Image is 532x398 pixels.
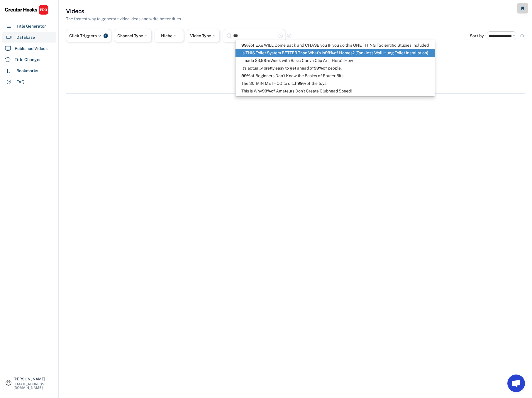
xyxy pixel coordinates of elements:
[117,34,148,38] div: Channel Type
[69,34,102,38] div: Click Triggers
[325,50,334,55] strong: 99%
[16,79,25,85] div: FAQ
[235,80,435,87] p: The 30-MIN METHOD to ditch of the toys
[235,49,435,57] p: Is THIS Toilet System BETTER Than What's in of Homes? (Tankless Wall Hung Toilet Installation)
[287,33,292,38] button: highlight_remove
[235,64,435,72] p: It’s actually pretty easy to get ahead of of people.
[314,66,323,70] strong: 99%
[13,377,53,381] div: [PERSON_NAME]
[66,16,182,22] div: The fastest way to generate video ideas and write better titles.
[13,382,53,389] div: [EMAIL_ADDRESS][DOMAIN_NAME]
[15,57,41,63] div: Title Changes
[104,33,108,38] div: 1
[190,34,216,38] div: Video Type
[278,33,283,38] button: highlight_remove
[262,89,271,93] strong: 99%
[16,68,38,74] div: Bookmarks
[235,41,435,49] p: of EXs WILL Come Back and CHASE you IF you do this ONE THING | Scientific Studies Included
[16,34,35,41] div: Database
[507,375,525,392] a: Open chat
[15,45,48,52] div: Published Videos
[470,34,484,38] div: Sort by
[241,43,250,48] strong: 99%
[235,57,435,64] p: I made $3,995/Week with Basic Canva Clip Art – Here’s How
[241,73,250,78] strong: 99%
[5,5,49,15] img: CHPRO%20Logo.svg
[235,87,435,95] p: This is Why of Amateurs Don't Create Clubhead Speed!
[235,72,435,80] p: of Beginners Don't Know the Basics of Router Bits
[16,23,46,29] div: Title Generator
[297,81,306,86] strong: 99%
[66,7,84,15] h3: Videos
[161,34,178,38] div: Niche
